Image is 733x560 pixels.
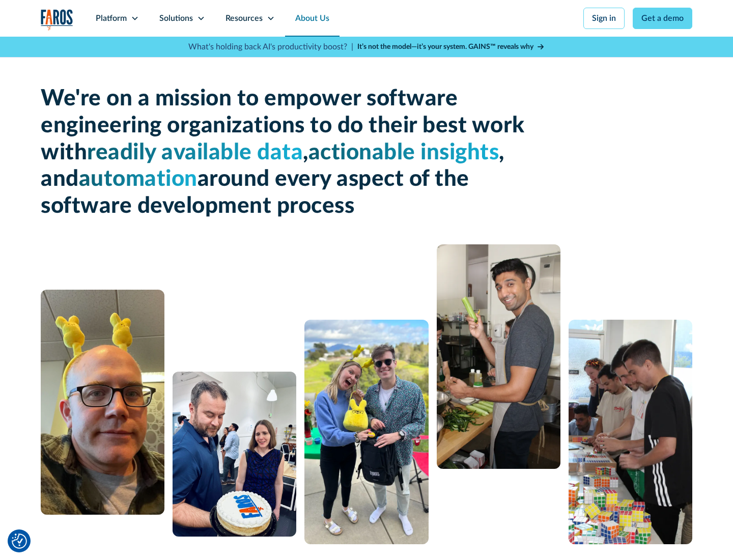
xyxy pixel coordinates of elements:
[12,534,27,549] button: Cookie Settings
[357,42,545,52] a: It’s not the model—it’s your system. GAINS™ reveals why
[79,168,198,190] span: automation
[188,41,353,53] p: What's holding back AI's productivity boost? |
[12,534,27,549] img: Revisit consent button
[159,12,193,24] div: Solutions
[41,290,164,515] img: A man with glasses and a bald head wearing a yellow bunny headband.
[308,142,499,164] span: actionable insights
[41,86,529,220] h1: We're on a mission to empower software engineering organizations to do their best work with , , a...
[87,142,303,164] span: readily available data
[41,9,73,30] a: home
[96,12,127,24] div: Platform
[583,8,625,29] a: Sign in
[437,244,560,469] img: man cooking with celery
[569,320,692,544] img: 5 people constructing a puzzle from Rubik's cubes
[41,9,73,30] img: Logo of the analytics and reporting company Faros.
[633,8,692,29] a: Get a demo
[225,12,263,24] div: Resources
[357,43,533,50] strong: It’s not the model—it’s your system. GAINS™ reveals why
[304,320,428,544] img: A man and a woman standing next to each other.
